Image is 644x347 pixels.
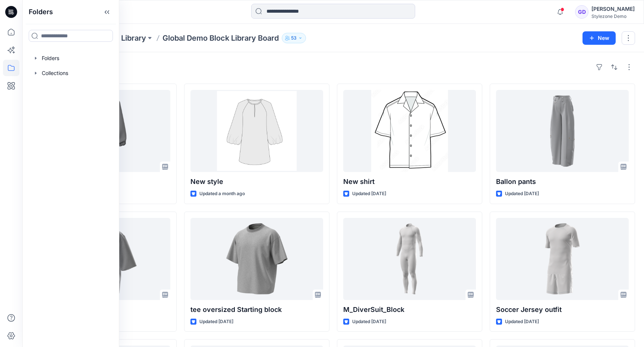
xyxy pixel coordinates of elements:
[591,13,635,19] div: Stylezone Demo
[282,33,306,43] button: 53
[190,176,323,187] p: New style
[352,190,386,198] p: Updated [DATE]
[190,304,323,315] p: tee oversized Starting block
[291,34,297,42] p: 53
[190,90,323,172] a: New style
[343,90,476,172] a: New shirt
[352,318,386,326] p: Updated [DATE]
[343,176,476,187] p: New shirt
[583,31,616,45] button: New
[591,4,635,13] div: [PERSON_NAME]
[496,304,629,315] p: Soccer Jersey outfit
[505,318,539,326] p: Updated [DATE]
[505,190,539,198] p: Updated [DATE]
[190,218,323,300] a: tee oversized Starting block
[343,218,476,300] a: M_DiverSuit_Block
[496,218,629,300] a: Soccer Jersey outfit
[343,304,476,315] p: M_DiverSuit_Block
[199,190,245,198] p: Updated a month ago
[199,318,233,326] p: Updated [DATE]
[575,5,588,19] div: GD
[162,33,279,43] p: Global Demo Block Library Board
[496,176,629,187] p: Ballon pants
[496,90,629,172] a: Ballon pants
